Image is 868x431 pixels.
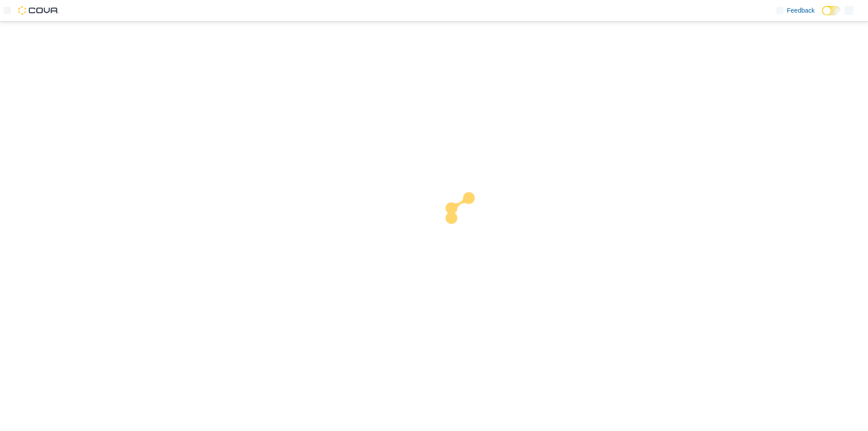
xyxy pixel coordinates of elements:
[787,6,815,15] span: Feedback
[822,15,822,16] span: Dark Mode
[18,6,59,15] img: Cova
[773,1,818,19] a: Feedback
[434,185,502,253] img: cova-loader
[822,6,841,15] input: Dark Mode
